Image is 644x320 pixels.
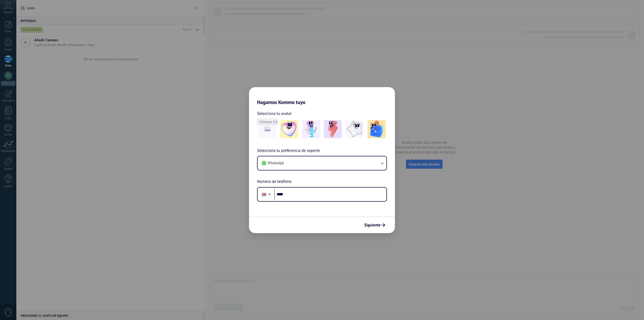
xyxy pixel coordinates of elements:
[346,120,364,138] img: -4.jpeg
[362,221,387,229] button: Siguiente
[259,189,269,200] div: Costa Rica: + 506
[268,161,284,166] span: WhatsApp
[280,120,298,138] img: -1.jpeg
[302,120,320,138] img: -2.jpeg
[257,148,320,154] span: Selecciona tu preferencia de soporte
[257,179,292,185] span: Número de teléfono
[324,120,342,138] img: -3.jpeg
[258,156,386,170] button: WhatsApp
[249,87,395,105] h2: Hagamos Kommo tuyo
[368,120,386,138] img: -5.jpeg
[257,110,292,117] span: Selecciona tu avatar
[364,223,381,227] span: Siguiente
